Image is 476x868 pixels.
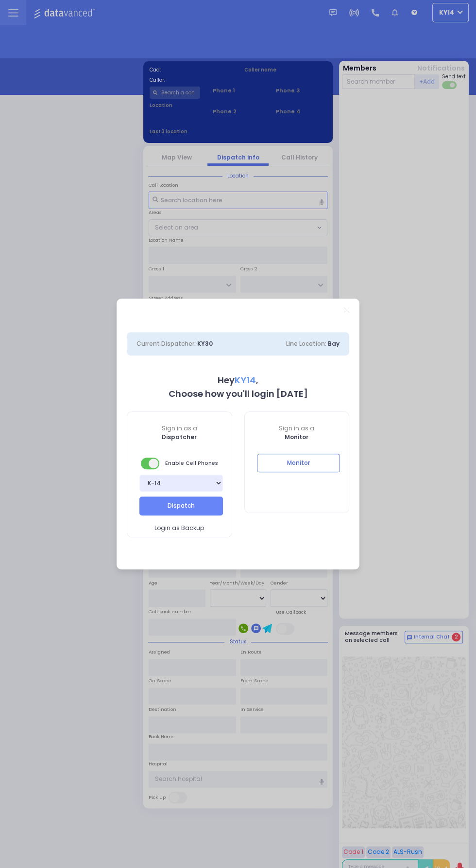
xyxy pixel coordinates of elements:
span: KY14 [235,374,256,386]
b: Hey , [218,374,258,386]
a: Close [344,307,349,313]
b: Monitor [285,433,308,441]
button: Dispatch [139,496,223,515]
span: Line Location: [286,339,326,348]
b: Choose how you'll login [DATE] [169,388,308,400]
span: Sign in as a [245,424,349,433]
span: Login as Backup [154,524,204,532]
button: Monitor [257,454,340,472]
b: Dispatcher [162,433,197,441]
span: KY30 [197,339,213,348]
span: Current Dispatcher: [136,339,196,348]
span: Sign in as a [127,424,232,433]
span: Bay [328,339,340,348]
span: Enable Cell Phones [141,457,218,470]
